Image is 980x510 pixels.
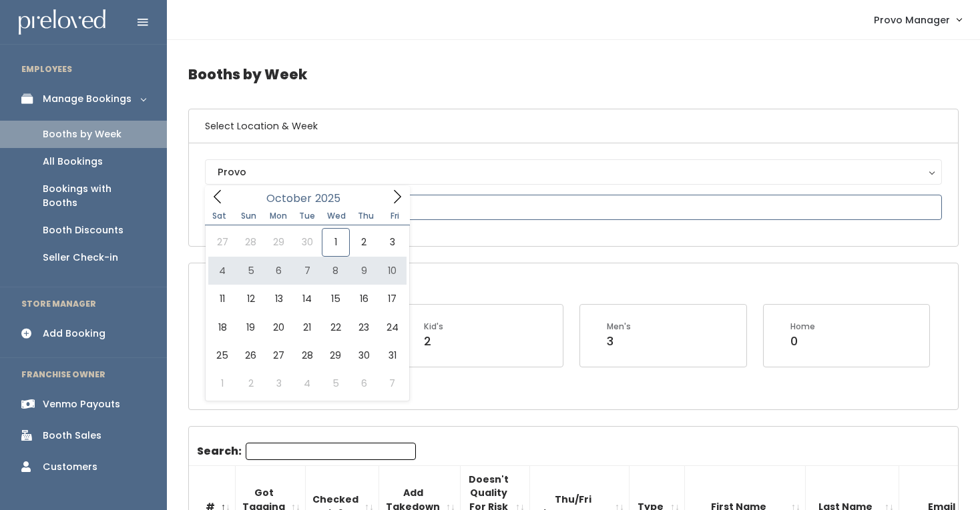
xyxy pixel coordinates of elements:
[350,341,378,369] span: October 30, 2025
[43,397,120,411] div: Venmo Payouts
[293,341,321,369] span: October 28, 2025
[208,341,236,369] span: October 25, 2025
[350,369,378,397] span: November 6, 2025
[43,327,105,341] div: Add Booking
[265,257,293,285] span: October 6, 2025
[381,212,410,220] span: Fri
[861,5,975,34] a: Provo Manager
[607,321,631,333] div: Men's
[350,313,378,341] span: October 23, 2025
[234,212,264,220] span: Sun
[790,333,815,350] div: 0
[265,313,293,341] span: October 20, 2025
[350,257,378,285] span: October 9, 2025
[236,341,264,369] span: October 26, 2025
[236,228,264,256] span: September 28, 2025
[208,313,236,341] span: October 18, 2025
[322,341,350,369] span: October 29, 2025
[236,257,264,285] span: October 5, 2025
[424,321,443,333] div: Kid's
[378,313,406,341] span: October 24, 2025
[350,228,378,256] span: October 2, 2025
[208,257,236,285] span: October 4, 2025
[322,212,351,220] span: Wed
[322,313,350,341] span: October 22, 2025
[246,443,416,460] input: Search:
[208,228,236,256] span: September 27, 2025
[265,341,293,369] span: October 27, 2025
[293,285,321,313] span: October 14, 2025
[208,369,236,397] span: November 1, 2025
[43,223,124,237] div: Booth Discounts
[218,165,929,179] div: Provo
[351,212,381,220] span: Thu
[293,228,321,256] span: September 30, 2025
[43,92,132,106] div: Manage Bookings
[378,369,406,397] span: November 7, 2025
[189,109,958,143] h6: Select Location & Week
[236,369,264,397] span: November 2, 2025
[292,212,322,220] span: Tue
[266,193,312,204] span: October
[378,257,406,285] span: October 10, 2025
[378,285,406,313] span: October 17, 2025
[43,251,118,265] div: Seller Check-in
[322,257,350,285] span: October 8, 2025
[205,159,942,185] button: Provo
[265,369,293,397] span: November 3, 2025
[293,313,321,341] span: October 21, 2025
[350,285,378,313] span: October 16, 2025
[293,257,321,285] span: October 7, 2025
[378,228,406,256] span: October 3, 2025
[197,443,416,460] label: Search:
[205,195,942,220] input: October 4 - October 10, 2025
[265,228,293,256] span: September 29, 2025
[208,285,236,313] span: October 11, 2025
[293,369,321,397] span: November 4, 2025
[607,333,631,350] div: 3
[205,212,234,220] span: Sat
[322,369,350,397] span: November 5, 2025
[43,429,101,443] div: Booth Sales
[236,285,264,313] span: October 12, 2025
[236,313,264,341] span: October 19, 2025
[264,212,293,220] span: Mon
[43,155,103,169] div: All Bookings
[874,13,950,27] span: Provo Manager
[378,341,406,369] span: October 31, 2025
[790,321,815,333] div: Home
[43,182,146,210] div: Bookings with Booths
[312,190,352,207] input: Year
[322,285,350,313] span: October 15, 2025
[322,228,350,256] span: October 1, 2025
[43,460,97,474] div: Customers
[424,333,443,350] div: 2
[265,285,293,313] span: October 13, 2025
[188,56,959,93] h4: Booths by Week
[19,9,105,35] img: preloved logo
[43,127,121,141] div: Booths by Week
